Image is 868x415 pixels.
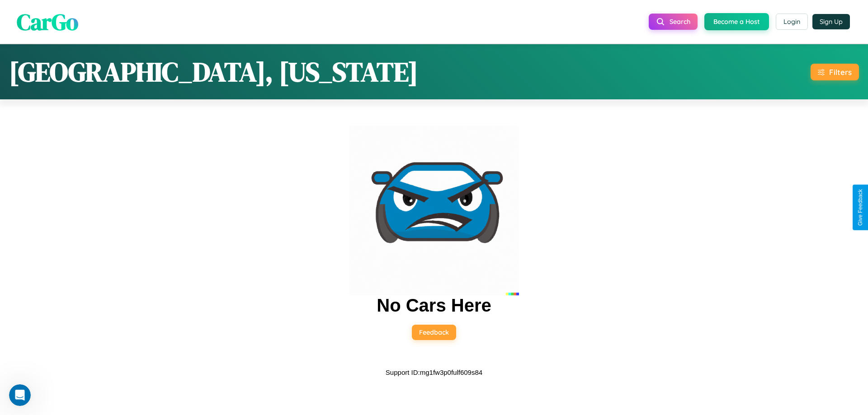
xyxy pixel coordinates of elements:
button: Feedback [412,325,456,340]
button: Search [649,14,698,30]
h1: [GEOGRAPHIC_DATA], [US_STATE] [9,53,418,90]
button: Sign Up [812,14,850,29]
img: car [349,126,519,295]
button: Become a Host [704,13,769,30]
div: Filters [829,67,852,77]
span: Search [670,18,690,26]
span: CarGo [17,6,78,37]
button: Filters [811,64,859,80]
p: Support ID: mg1fw3p0fulf609s84 [386,366,482,378]
div: Give Feedback [857,189,863,226]
button: Login [776,14,808,30]
h2: No Cars Here [377,295,491,316]
iframe: Intercom live chat [9,384,31,406]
